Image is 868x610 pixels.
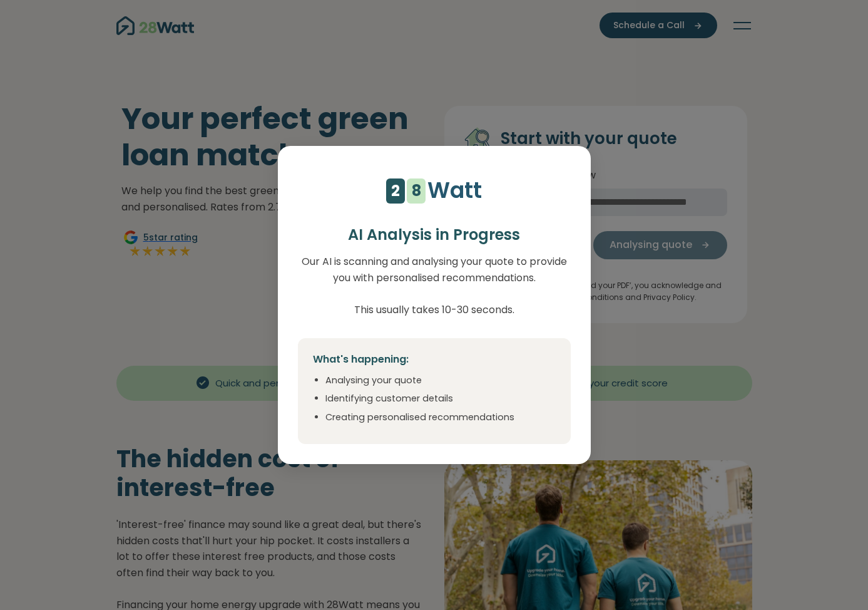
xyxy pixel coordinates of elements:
li: Analysing your quote [325,374,556,388]
h4: What's happening: [313,353,556,366]
p: Watt [427,173,482,208]
p: Our AI is scanning and analysing your quote to provide you with personalised recommendations. Thi... [298,254,571,318]
li: Creating personalised recommendations [325,411,556,425]
div: 2 [391,199,400,224]
li: Identifying customer details [325,392,556,406]
div: 1 [393,174,399,199]
h2: AI Analysis in Progress [298,226,571,244]
div: 8 [412,182,421,207]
